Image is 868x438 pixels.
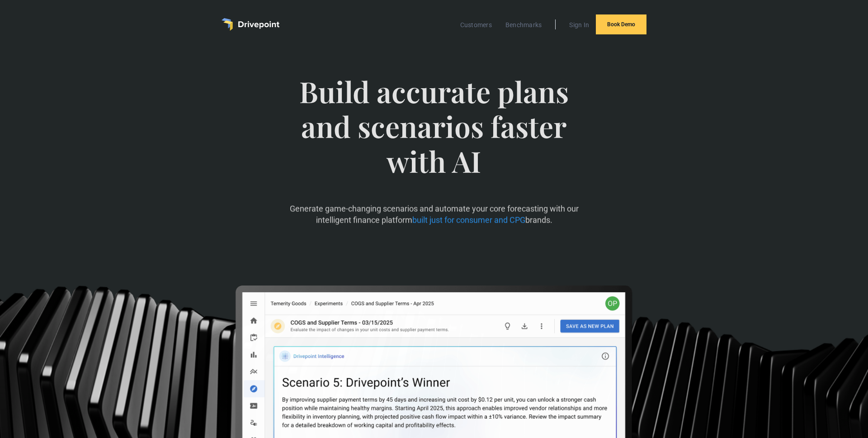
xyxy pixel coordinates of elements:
a: Customers [456,19,496,31]
span: Build accurate plans and scenarios faster with AI [284,74,584,196]
a: Sign In [565,19,594,31]
p: Generate game-changing scenarios and automate your core forecasting with our intelligent finance ... [284,203,584,226]
a: home [222,18,279,31]
a: Benchmarks [501,19,547,31]
a: Book Demo [596,14,646,34]
span: built just for consumer and CPG [412,215,525,225]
